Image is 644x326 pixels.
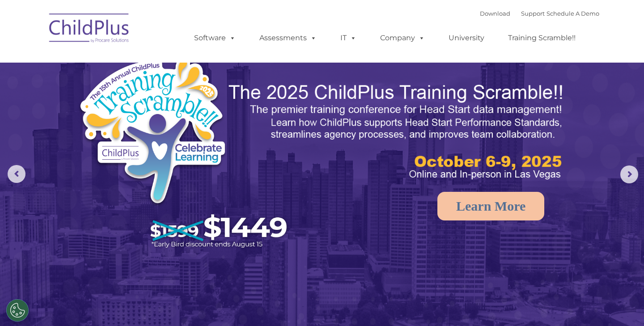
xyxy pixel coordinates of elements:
a: Company [371,29,434,47]
a: Learn More [437,192,544,220]
a: Assessments [250,29,326,47]
a: University [440,29,493,47]
button: Cookies Settings [6,299,29,322]
a: Schedule A Demo [547,10,599,17]
a: IT [331,29,365,47]
a: Training Scramble!! [499,29,585,47]
a: Support [521,10,545,17]
a: Download [480,10,510,17]
a: Software [185,29,245,47]
font: | [480,10,599,17]
img: ChildPlus by Procare Solutions [45,7,134,52]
